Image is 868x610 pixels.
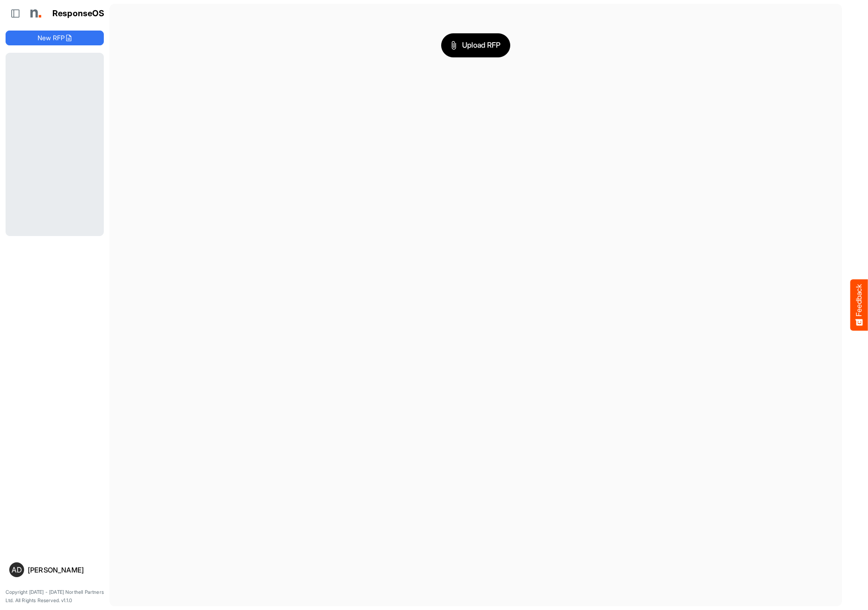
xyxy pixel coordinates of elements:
button: Upload RFP [441,33,511,57]
button: Feedback [850,280,868,331]
button: New RFP [6,31,104,45]
p: Copyright [DATE] - [DATE] Northell Partners Ltd. All Rights Reserved. v1.1.0 [6,588,104,604]
div: Loading... [6,53,104,236]
img: Northell [25,4,44,23]
div: [PERSON_NAME] [28,566,100,573]
span: Upload RFP [451,39,501,51]
span: AD [12,566,22,573]
h1: ResponseOS [52,9,105,19]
